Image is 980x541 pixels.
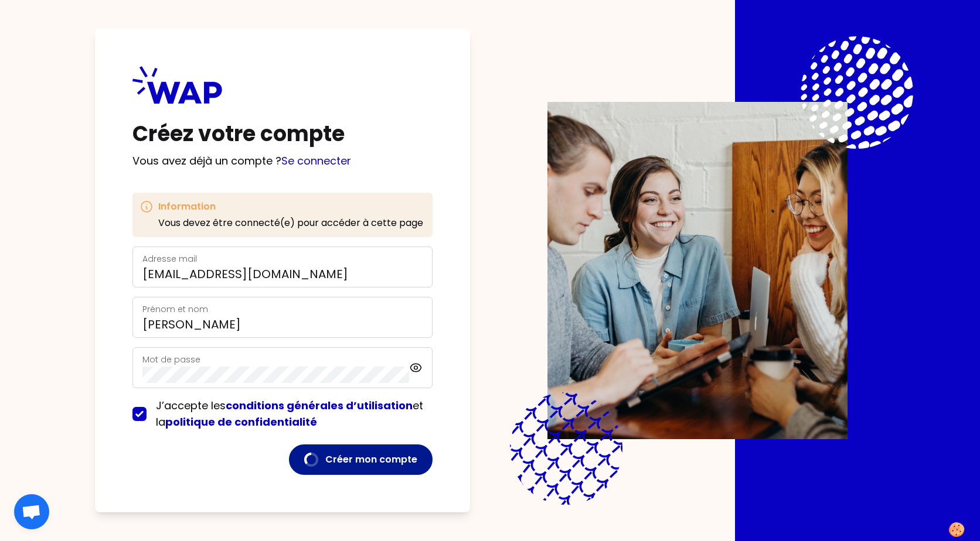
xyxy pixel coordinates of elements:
[156,398,423,429] span: J’accepte les et la
[158,200,423,214] h3: Information
[14,494,49,529] div: Ouvrir le chat
[132,153,433,169] p: Vous avez déjà un compte ?
[142,303,208,315] label: Prénom et nom
[226,398,413,413] a: conditions générales d’utilisation
[158,216,423,230] p: Vous devez être connecté(e) pour accéder à cette page
[142,354,200,365] label: Mot de passe
[132,122,433,146] h1: Créez votre compte
[547,102,848,439] img: Description
[165,415,317,429] a: politique de confidentialité
[289,444,433,475] button: Créer mon compte
[142,253,197,265] label: Adresse mail
[281,153,351,168] a: Se connecter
